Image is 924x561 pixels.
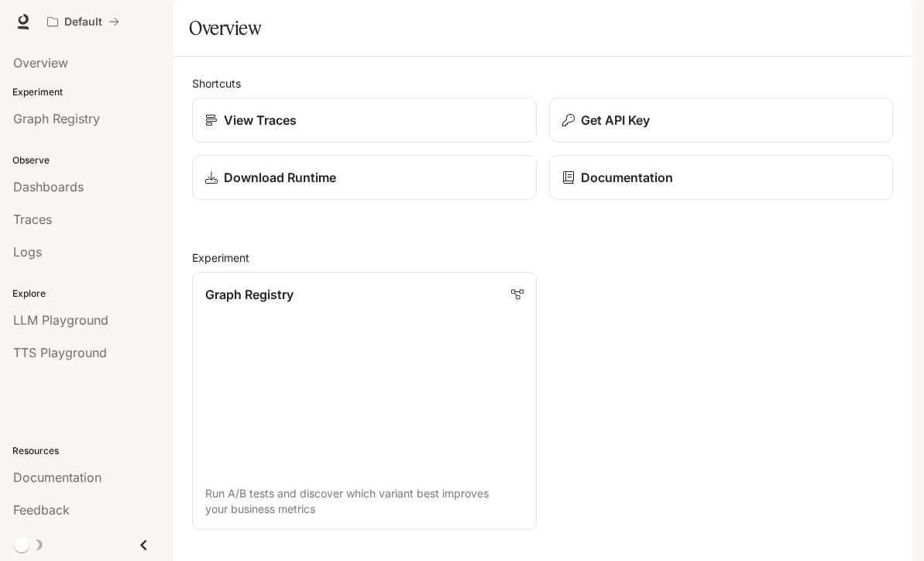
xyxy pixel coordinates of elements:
h1: Overview [189,12,261,43]
a: View Traces [192,98,537,143]
p: View Traces [224,111,297,129]
p: Default [64,15,102,29]
a: Documentation [549,155,894,200]
p: Run A/B tests and discover which variant best improves your business metrics [205,486,524,517]
p: Download Runtime [224,168,336,187]
h2: Experiment [192,250,893,266]
button: Get API Key [549,98,894,143]
button: All workspaces [40,6,126,37]
p: Documentation [581,168,673,187]
h2: Shortcuts [192,75,893,91]
p: Graph Registry [205,285,294,304]
a: Download Runtime [192,155,537,200]
a: Graph RegistryRun A/B tests and discover which variant best improves your business metrics [192,272,537,530]
p: Get API Key [581,111,650,129]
